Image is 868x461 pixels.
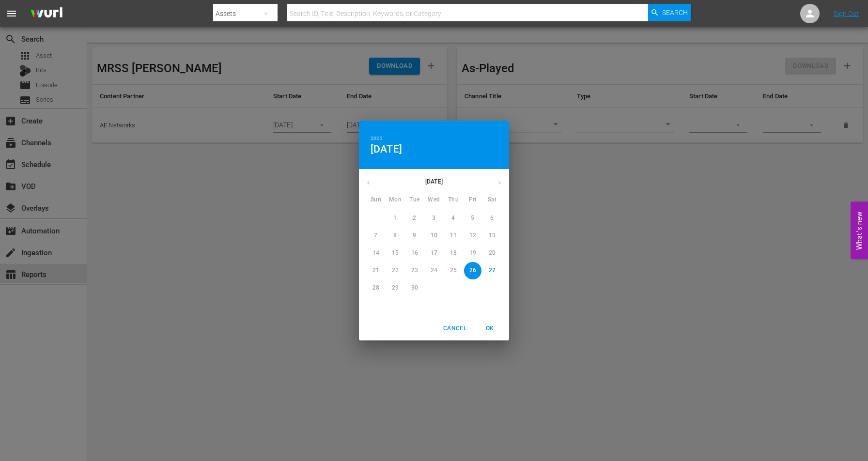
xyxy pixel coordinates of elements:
[445,195,462,205] span: Thu
[371,143,402,155] button: [DATE]
[483,195,501,205] span: Sat
[834,10,859,17] a: Sign Out
[443,323,466,334] span: Cancel
[425,195,443,205] span: Wed
[387,195,404,205] span: Mon
[478,323,501,334] span: OK
[489,266,496,275] p: 27
[464,262,481,279] button: 26
[23,2,70,25] img: ans4CAIJ8jUAAAAAAAAAAAAAAAAAAAAAAAAgQb4GAAAAAAAAAAAAAAAAAAAAAAAAJMjXAAAAAAAAAAAAAAAAAAAAAAAAgAT5G...
[439,321,470,337] button: Cancel
[367,195,385,205] span: Sun
[371,134,382,143] button: 2025
[6,8,17,19] span: menu
[474,321,505,337] button: OK
[662,4,688,21] span: Search
[406,195,423,205] span: Tue
[464,195,481,205] span: Fri
[483,262,501,279] button: 27
[469,266,476,275] p: 26
[851,202,868,260] button: Open Feedback Widget
[378,177,490,186] p: [DATE]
